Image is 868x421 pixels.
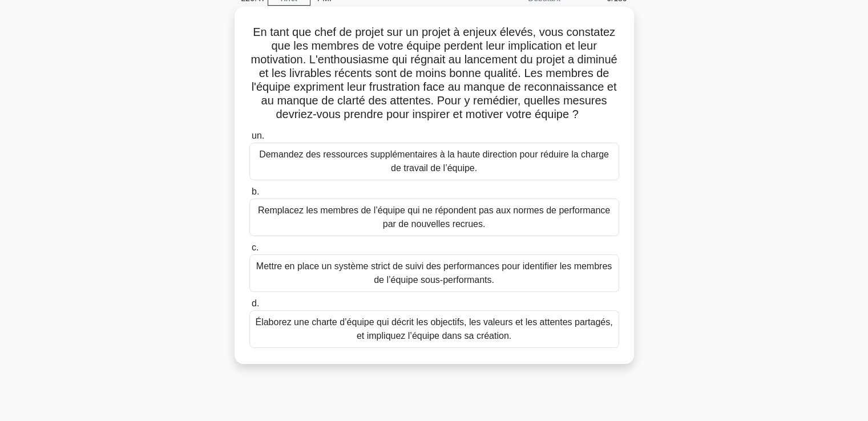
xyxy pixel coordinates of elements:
font: Remplacez les membres de l’équipe qui ne répondent pas aux normes de performance par de nouvelles... [258,205,610,229]
font: Élaborez une charte d’équipe qui décrit les objectifs, les valeurs et les attentes partagés, et i... [255,317,612,341]
font: Mettre en place un système strict de suivi des performances pour identifier les membres de l’équi... [256,261,612,285]
font: Demandez des ressources supplémentaires à la haute direction pour réduire la charge de travail de... [259,149,609,173]
font: un. [252,131,264,140]
font: d. [252,298,259,308]
font: c. [252,242,259,252]
font: b. [252,187,259,196]
font: En tant que chef de projet sur un projet à enjeux élevés, vous constatez que les membres de votre... [251,26,617,120]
